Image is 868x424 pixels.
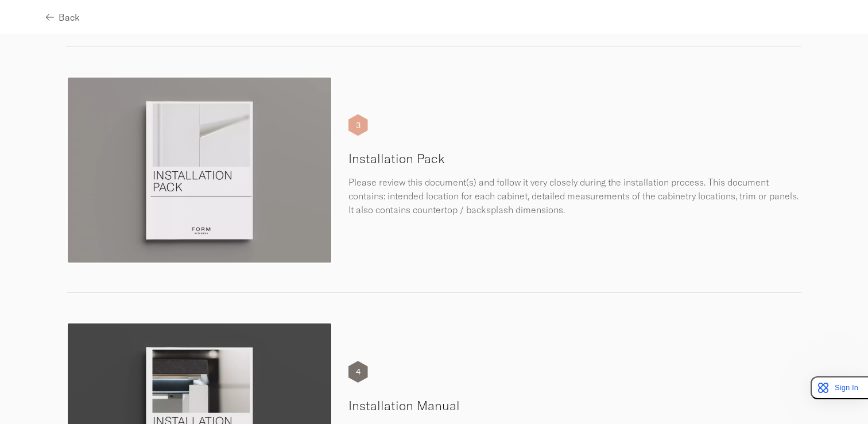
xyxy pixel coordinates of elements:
[348,175,802,217] p: Please review this document(s) and follow it very closely during the installation process. This d...
[348,150,802,167] h5: Installation Pack
[46,4,80,30] button: Back
[348,397,802,414] h5: Installation Manual
[348,361,368,383] div: 4
[59,13,80,22] span: Back
[348,114,368,136] div: 3
[67,76,332,264] img: prepare-installation-03.webp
